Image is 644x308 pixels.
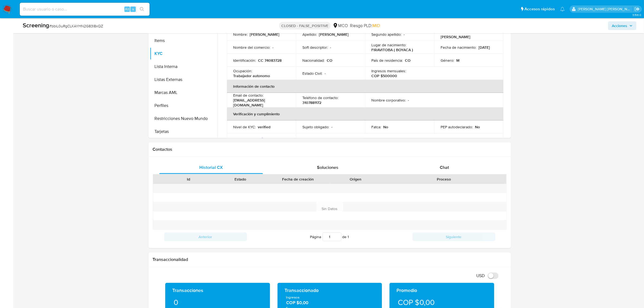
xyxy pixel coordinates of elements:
p: verified [258,124,271,129]
p: - [330,45,331,50]
p: - [408,98,409,103]
span: Historial CX [199,164,223,171]
div: Id [166,176,211,182]
div: Proceso [385,176,503,182]
p: CC 74083728 [258,58,282,63]
p: [EMAIL_ADDRESS][DOMAIN_NAME] [233,98,288,107]
button: Acciones [608,21,636,30]
p: juan.montanobonaga@mercadolibre.com.co [578,6,633,12]
span: Accesos rápidos [524,6,555,12]
button: Anterior [164,232,247,241]
p: Nombre corporativo : [372,98,406,103]
p: [PERSON_NAME] [319,32,349,37]
p: Fecha de nacimiento : [441,45,476,50]
p: Segundo apellido : [372,32,402,37]
button: Tarjetas [150,125,217,138]
p: Nombre del comercio : [233,45,270,50]
span: Acciones [612,21,627,30]
p: [PERSON_NAME] [441,34,470,39]
p: Nivel de KYC : [233,124,256,129]
h1: Contactos [153,147,507,152]
p: - [331,124,332,129]
p: 3107881172 [302,100,321,105]
p: [DATE] [478,45,490,50]
p: PEP autodeclarado : [441,124,473,129]
span: Soluciones [317,164,338,171]
button: Marcas AML [150,86,217,99]
p: No [267,137,272,142]
button: KYC [150,47,217,60]
span: s [132,6,134,12]
p: Sujeto obligado : [302,124,329,129]
p: País de residencia : [372,58,403,63]
p: No [384,124,388,129]
span: # bbiL0uRgCLKAYHN2G83l8xQZ [49,23,103,29]
p: Trabajador autonomo [233,73,270,78]
p: M [456,58,460,63]
p: Email de contacto : [233,93,264,98]
p: CLOSED - FALSE_POSITIVE [279,22,331,30]
p: Tipo de Confirmación PEP : [302,137,346,142]
div: Origen [333,176,378,182]
th: Información de contacto [227,80,503,93]
p: Apellido : [302,32,317,37]
p: CO [405,58,411,63]
button: search-icon [136,5,147,13]
th: Verificación y cumplimiento [227,107,503,120]
p: Género : [441,58,454,63]
p: Soft descriptor : [302,45,328,50]
p: Ingresos mensuales : [372,68,406,73]
p: - [349,137,350,142]
p: PEP confirmado : [233,137,265,142]
button: Restricciones Nuevo Mundo [150,112,217,125]
span: Chat [440,164,449,171]
p: Fatca : [372,124,381,129]
input: Buscar usuario o caso... [20,6,150,13]
p: Nombre : [233,32,248,37]
p: Estado Civil : [302,71,322,76]
p: Nacionalidad : [302,58,325,63]
div: Estado [218,176,263,182]
span: Página de [310,232,349,241]
p: CO [327,58,332,63]
button: Items [150,34,217,47]
p: [PERSON_NAME] [250,32,280,37]
button: Lista Interna [150,60,217,73]
p: COP $500000 [372,73,397,78]
a: Notificaciones [560,7,565,11]
span: MID [372,22,380,29]
p: Identificación : [233,58,256,63]
p: Teléfono de contacto : [302,95,338,100]
span: Riesgo PLD: [350,23,380,29]
p: - [325,71,326,76]
p: Ocupación : [233,68,252,73]
p: - [404,32,405,37]
button: Listas Externas [150,73,217,86]
div: MCO [333,23,348,29]
p: Lugar de nacimiento : [372,42,407,47]
p: No [475,124,480,129]
a: Salir [634,6,640,12]
div: Fecha de creación [270,176,326,182]
button: Perfiles [150,99,217,112]
p: FIRAVITOBA ( BOYACA ) [372,47,413,52]
button: Siguiente [412,232,495,241]
h1: Transaccionalidad [153,257,507,262]
span: 1 [348,234,349,240]
b: Screening [23,21,49,30]
span: 3.156.0 [632,13,641,17]
p: - [273,45,274,50]
span: Alt [125,6,129,12]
